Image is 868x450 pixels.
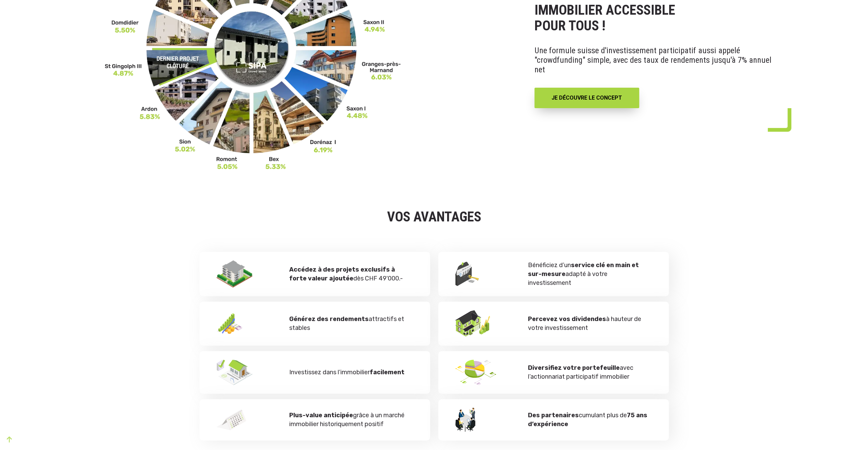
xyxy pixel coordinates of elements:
[534,88,639,108] a: JE DÉCOUVRE LE CONCEPT
[289,411,413,429] p: grâce à un marché immobilier historiquement positif
[217,409,247,430] img: Plus-value anticipée
[528,315,652,332] p: à hauteur de votre investissement
[528,261,652,287] p: Bénéficiez d’un adapté à votre investissement
[289,265,413,283] p: dès CHF 49'000.-
[289,411,353,419] strong: Plus-value anticipée
[528,363,652,381] p: avec l’actionnariat participatif immobilier
[387,209,481,225] strong: VOS AVANTAGES
[217,360,253,385] img: Investissez
[528,315,606,323] strong: Percevez vos dividendes
[289,315,369,323] strong: Générez des rendements
[289,266,395,282] strong: Accédez à des projets exclusifs à forte valeur ajoutée
[217,260,252,288] img: avantage2
[528,364,620,372] strong: Diversifiez votre portefeuille
[217,313,242,334] img: Générez des rendements
[455,360,496,385] img: Diversifiez
[455,310,493,337] img: Percevez
[528,411,652,429] p: cumulant plus de
[528,261,639,278] strong: service clé en main et sur-mesure
[534,41,776,79] p: Une formule suisse d'investissement participatif aussi appelé "crowdfunding" simple, avec des tau...
[370,368,404,376] strong: facilement
[455,408,476,432] img: Des partenaires
[455,262,480,286] img: Bénéficiez d’un
[528,411,579,419] strong: Des partenaires
[289,368,413,377] p: Investissez dans l’immobilier
[289,315,413,332] p: attractifs et stables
